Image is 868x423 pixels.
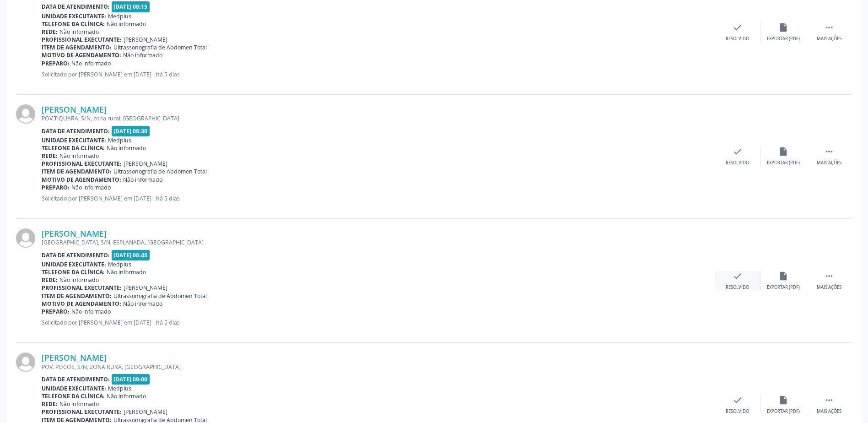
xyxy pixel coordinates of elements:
[42,352,107,363] a: [PERSON_NAME]
[107,268,146,276] span: Não informado
[733,22,743,33] i: check
[733,146,743,157] i: check
[817,36,841,42] div: Mais ações
[113,168,207,175] span: Ultrassonografia de Abdomen Total
[726,36,749,42] div: Resolvido
[824,271,834,281] i: 
[113,43,207,51] span: Ultrassonografia de Abdomen Total
[817,408,841,415] div: Mais ações
[767,284,800,291] div: Exportar (PDF)
[124,36,167,43] span: [PERSON_NAME]
[733,271,743,281] i: check
[107,144,146,152] span: Não informado
[42,28,58,36] b: Rede:
[124,284,167,292] span: [PERSON_NAME]
[42,195,715,202] p: Solicitado por [PERSON_NAME] em [DATE] - há 5 dias
[42,36,122,43] b: Profissional executante:
[778,395,788,405] i: insert_drive_file
[42,3,110,11] b: Data de atendimento:
[42,292,112,300] b: Item de agendamento:
[42,308,70,315] b: Preparo:
[59,28,99,36] span: Não informado
[778,22,788,33] i: insert_drive_file
[42,160,122,168] b: Profissional executante:
[123,300,162,308] span: Não informado
[42,375,110,383] b: Data de atendimento:
[42,136,106,144] b: Unidade executante:
[767,36,800,42] div: Exportar (PDF)
[108,385,131,392] span: Medplus
[42,43,112,51] b: Item de agendamento:
[42,168,112,175] b: Item de agendamento:
[42,228,107,239] a: [PERSON_NAME]
[42,392,105,400] b: Telefone da clínica:
[42,363,715,371] div: POV. POCOS, S/N, ZONA RURA, [GEOGRAPHIC_DATA]
[42,176,121,184] b: Motivo de agendamento:
[778,271,788,281] i: insert_drive_file
[124,160,167,168] span: [PERSON_NAME]
[824,395,834,405] i: 
[59,152,99,160] span: Não informado
[42,260,106,268] b: Unidade executante:
[59,400,99,408] span: Não informado
[16,228,35,248] img: img
[42,284,122,292] b: Profissional executante:
[42,70,715,78] p: Solicitado por [PERSON_NAME] em [DATE] - há 5 dias
[42,300,121,308] b: Motivo de agendamento:
[42,114,715,122] div: POV.TIQUARA, S/N, zona rural, [GEOGRAPHIC_DATA]
[42,127,110,135] b: Data de atendimento:
[107,392,146,400] span: Não informado
[42,400,58,408] b: Rede:
[767,160,800,166] div: Exportar (PDF)
[16,352,35,372] img: img
[42,385,106,392] b: Unidade executante:
[42,51,121,59] b: Motivo de agendamento:
[778,146,788,157] i: insert_drive_file
[817,284,841,291] div: Mais ações
[42,408,122,416] b: Profissional executante:
[108,12,131,20] span: Medplus
[112,1,150,12] span: [DATE] 08:15
[42,152,58,160] b: Rede:
[112,126,150,136] span: [DATE] 08:30
[726,408,749,415] div: Resolvido
[124,408,167,416] span: [PERSON_NAME]
[108,260,131,268] span: Medplus
[16,104,35,124] img: img
[767,408,800,415] div: Exportar (PDF)
[107,20,146,28] span: Não informado
[71,308,111,315] span: Não informado
[42,251,110,259] b: Data de atendimento:
[42,144,105,152] b: Telefone da clínica:
[59,276,99,284] span: Não informado
[824,22,834,33] i: 
[42,268,105,276] b: Telefone da clínica:
[733,395,743,405] i: check
[71,184,111,191] span: Não informado
[42,184,70,191] b: Preparo:
[817,160,841,166] div: Mais ações
[42,60,70,67] b: Preparo:
[42,319,715,326] p: Solicitado por [PERSON_NAME] em [DATE] - há 5 dias
[726,160,749,166] div: Resolvido
[112,374,150,385] span: [DATE] 09:00
[42,104,107,114] a: [PERSON_NAME]
[123,51,162,59] span: Não informado
[42,20,105,28] b: Telefone da clínica:
[123,176,162,184] span: Não informado
[42,239,715,246] div: [GEOGRAPHIC_DATA], S/N, ESPLANADA, [GEOGRAPHIC_DATA]
[108,136,131,144] span: Medplus
[726,284,749,291] div: Resolvido
[113,292,207,300] span: Ultrassonografia de Abdomen Total
[42,276,58,284] b: Rede:
[824,146,834,157] i: 
[112,250,150,260] span: [DATE] 08:45
[42,12,106,20] b: Unidade executante:
[71,60,111,67] span: Não informado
